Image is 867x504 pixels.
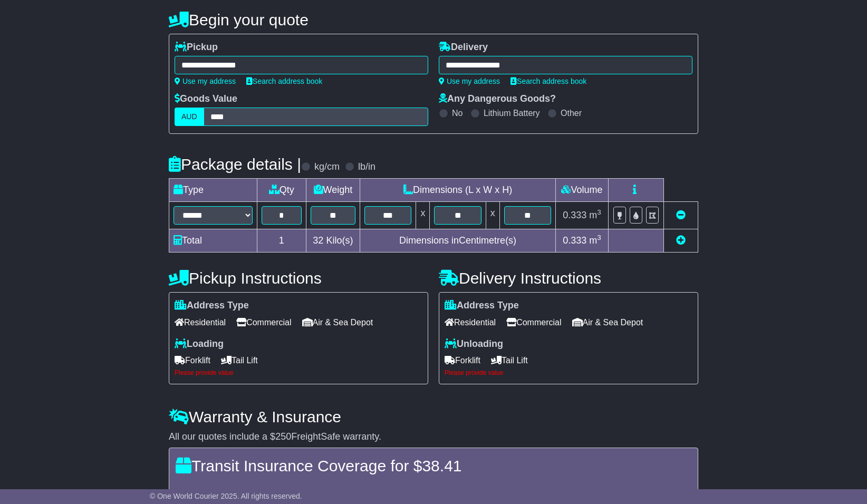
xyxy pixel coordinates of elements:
[314,161,340,173] label: kg/cm
[416,202,430,229] td: x
[175,369,422,376] div: Please provide value
[491,352,528,369] span: Tail Lift
[169,179,257,202] td: Type
[169,229,257,253] td: Total
[306,179,360,202] td: Weight
[175,300,249,312] label: Address Type
[597,208,601,216] sup: 3
[445,369,692,376] div: Please provide value
[510,77,586,85] a: Search address book
[175,108,204,126] label: AUD
[306,229,360,253] td: Kilo(s)
[360,179,556,202] td: Dimensions (L x W x H)
[445,300,519,312] label: Address Type
[257,229,306,253] td: 1
[676,235,686,246] a: Add new item
[169,408,698,425] h4: Warranty & Insurance
[175,352,210,369] span: Forklift
[563,210,586,220] span: 0.333
[358,161,375,173] label: lb/in
[589,235,601,246] span: m
[506,314,561,331] span: Commercial
[439,269,698,287] h4: Delivery Instructions
[445,314,496,331] span: Residential
[175,338,224,350] label: Loading
[597,234,601,241] sup: 3
[275,431,291,442] span: 250
[561,108,582,118] label: Other
[175,314,226,331] span: Residential
[360,229,556,253] td: Dimensions in Centimetre(s)
[176,457,691,474] h4: Transit Insurance Coverage for $
[486,202,499,229] td: x
[439,93,556,105] label: Any Dangerous Goods?
[589,210,601,220] span: m
[422,457,461,474] span: 38.41
[555,179,608,202] td: Volume
[257,179,306,202] td: Qty
[221,352,258,369] span: Tail Lift
[169,431,698,443] div: All our quotes include a $ FreightSafe warranty.
[150,492,302,500] span: © One World Courier 2025. All rights reserved.
[439,42,488,53] label: Delivery
[563,235,586,246] span: 0.333
[676,210,686,220] a: Remove this item
[445,338,503,350] label: Unloading
[236,314,291,331] span: Commercial
[175,93,237,105] label: Goods Value
[175,77,236,85] a: Use my address
[439,77,500,85] a: Use my address
[445,352,480,369] span: Forklift
[169,156,301,173] h4: Package details |
[452,108,463,118] label: No
[246,77,322,85] a: Search address book
[572,314,643,331] span: Air & Sea Depot
[169,269,428,287] h4: Pickup Instructions
[302,314,373,331] span: Air & Sea Depot
[175,42,218,53] label: Pickup
[313,235,323,246] span: 32
[484,108,540,118] label: Lithium Battery
[169,11,698,28] h4: Begin your quote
